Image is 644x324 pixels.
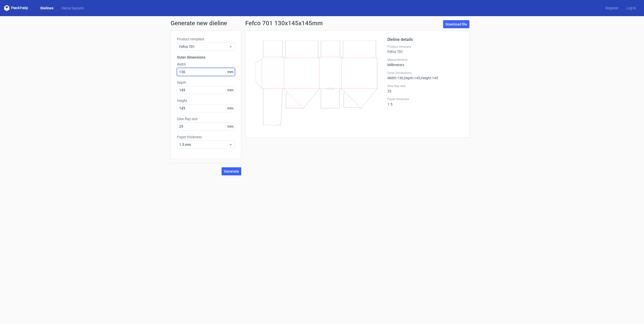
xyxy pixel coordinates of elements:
[443,20,469,28] a: Download file
[226,104,235,112] span: mm
[245,20,323,26] h1: Fefco 701 130x145x145mm
[387,58,463,67] div: Millimeters
[387,45,463,49] label: Product template
[403,76,420,80] span: , Depth : 145
[222,167,241,175] button: Generate
[387,84,463,88] label: Glue flap size
[622,6,640,11] a: Log in
[387,76,403,80] span: Width : 130
[387,37,463,43] h2: Dieline details
[177,55,235,60] h3: Outer dimensions
[177,37,235,42] label: Product template
[224,170,239,173] span: Generate
[226,123,235,130] span: mm
[387,97,463,101] label: Paper thickness
[177,116,235,121] label: Glue flap size
[387,45,463,54] div: Fefco 701
[387,71,463,75] label: Outer Dimensions
[58,6,88,11] a: Diecut layouts
[226,86,235,94] span: mm
[387,97,463,106] div: 1.5
[177,62,235,67] label: Width
[226,68,235,76] span: mm
[36,6,58,11] a: Dielines
[177,80,235,85] label: Depth
[171,20,473,26] h1: Generate new dieline
[420,76,438,80] span: , Height : 145
[177,134,235,140] label: Paper thickness
[177,98,235,103] label: Height
[387,84,463,93] div: 25
[179,44,229,49] span: Fefco 701
[601,6,622,11] a: Register
[179,142,229,147] span: 1.5 mm
[387,58,463,62] label: Measurements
